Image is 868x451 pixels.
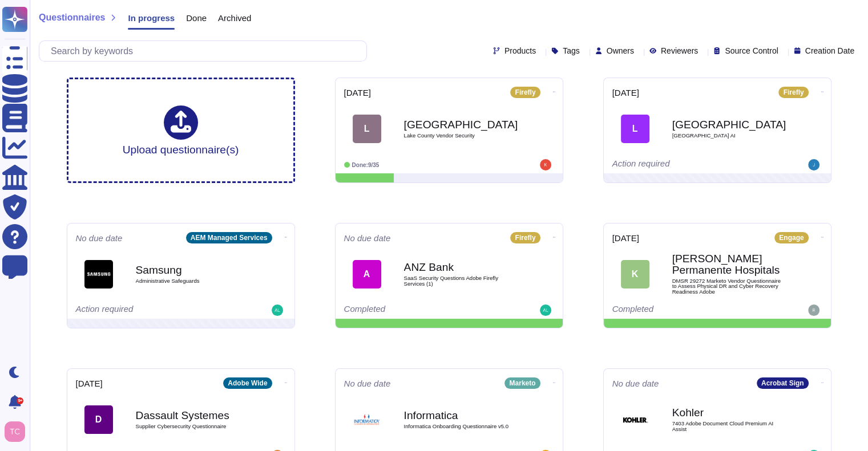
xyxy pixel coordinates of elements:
div: Firefly [778,87,808,98]
span: [DATE] [344,88,371,97]
div: Completed [612,304,752,316]
span: Tags [563,47,580,55]
span: Done: 9/35 [352,162,380,168]
span: Products [504,47,536,55]
b: [PERSON_NAME] Permanente Hospitals [672,253,786,275]
span: Lake County Vendor Security [404,133,518,139]
div: L [353,115,381,143]
img: user [5,421,25,442]
div: D [84,405,113,434]
span: Questionnaires [39,13,105,22]
span: Reviewers [661,47,698,55]
div: AEM Managed Services [186,232,272,243]
div: Firefly [510,232,540,243]
div: Adobe Wide [223,377,272,389]
b: [GEOGRAPHIC_DATA] [672,119,786,130]
span: In progress [128,14,175,22]
span: [GEOGRAPHIC_DATA] AI [672,133,786,139]
b: Kohler [672,407,786,418]
b: ANZ Bank [404,262,518,273]
img: user [808,304,819,316]
span: [DATE] [76,379,103,388]
img: Logo [84,260,113,289]
span: 7403 Adobe Document Cloud Premium AI Assist [672,421,786,432]
div: K [621,260,649,289]
span: Done [186,14,207,22]
div: Action required [612,159,752,170]
div: A [353,260,381,289]
div: Marketo [504,377,540,389]
span: No due date [344,234,391,242]
img: user [272,304,283,316]
span: Informatica Onboarding Questionnaire v5.0 [404,424,518,429]
img: user [808,159,819,170]
button: user [2,419,33,444]
span: [DATE] [612,88,639,97]
div: Upload questionnaire(s) [123,105,239,155]
img: user [540,159,551,170]
b: Informatica [404,410,518,421]
div: 9+ [17,397,23,404]
img: user [540,304,551,316]
span: Supplier Cybersecurity Questionnaire [136,424,250,429]
span: Archived [218,14,251,22]
span: DMSR 29272 Marketo Vendor Questionnaire to Assess Physical DR and Cyber Recovery Readiness Adobe [672,278,786,295]
img: Logo [353,405,381,434]
span: SaaS Security Questions Adobe Firefly Services (1) [404,275,518,286]
div: Action required [76,304,216,316]
div: Firefly [510,87,540,98]
div: Acrobat Sign [757,377,809,389]
b: Samsung [136,265,250,275]
b: [GEOGRAPHIC_DATA] [404,119,518,130]
input: Search by keywords [45,41,366,61]
div: Completed [344,304,484,316]
span: No due date [76,234,123,242]
div: L [621,115,649,143]
span: No due date [612,379,659,388]
b: Dassault Systemes [136,410,250,421]
span: Creation Date [805,47,854,55]
img: Logo [621,405,649,434]
span: [DATE] [612,234,639,242]
div: Engage [774,232,808,243]
span: Owners [607,47,634,55]
span: Administrative Safeguards [136,278,250,284]
span: No due date [344,379,391,388]
span: Source Control [725,47,778,55]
